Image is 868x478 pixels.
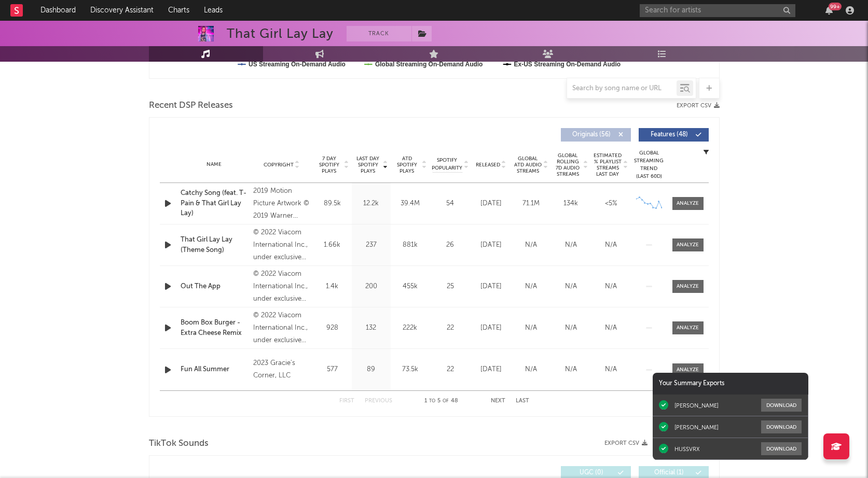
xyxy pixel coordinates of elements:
a: Fun All Summer [181,364,249,375]
div: N/A [554,323,588,333]
div: 12.2k [354,199,388,209]
div: 132 [354,323,388,333]
div: N/A [554,282,588,292]
span: Estimated % Playlist Streams Last Day [594,152,622,177]
button: Download [761,420,802,433]
div: [PERSON_NAME] [674,424,719,431]
div: 1.4k [315,282,349,292]
div: <5% [594,199,628,209]
div: Name [181,161,249,168]
div: 2019 Motion Picture Artwork © 2019 Warner Bros. Entertainment Inc. Motion Picture Photography © 2... [253,185,310,222]
span: Spotify Popularity [432,157,462,172]
div: N/A [514,282,548,292]
div: 99 + [829,3,842,10]
button: Download [761,442,802,455]
div: 1 5 48 [413,395,470,407]
button: Export CSV [677,103,720,109]
div: Your Summary Exports [653,373,808,395]
input: Search by song name or URL [567,85,677,93]
div: 577 [315,364,349,375]
span: Originals ( 56 ) [568,132,615,138]
div: 54 [432,199,469,209]
span: Official ( 1 ) [645,470,693,476]
a: That Girl Lay Lay (Theme Song) [181,235,249,255]
div: [DATE] [474,282,508,292]
div: 71.1M [514,199,548,209]
div: 22 [432,323,469,333]
span: of [443,399,449,403]
a: Catchy Song (feat. T-Pain & That Girl Lay Lay) [181,188,249,219]
span: UGC ( 0 ) [568,470,615,476]
span: Recent DSP Releases [149,100,233,112]
div: 22 [432,364,469,375]
div: [DATE] [474,240,508,250]
div: 73.5k [393,364,427,375]
span: ATD Spotify Plays [393,156,421,174]
button: Next [491,398,505,404]
div: 928 [315,323,349,333]
div: N/A [594,282,628,292]
div: 200 [354,282,388,292]
button: Originals(56) [561,128,631,142]
div: 2023 Gracie's Corner, LLC [253,357,310,382]
div: N/A [514,364,548,375]
div: © 2022 Viacom International Inc., under exclusive license to Republic Records, a division of UMG ... [253,268,310,305]
div: 89.5k [315,199,349,209]
button: Last [516,398,529,404]
div: [DATE] [474,364,508,375]
div: N/A [594,240,628,250]
button: Previous [365,398,392,404]
div: 39.4M [393,199,427,209]
button: Features(48) [639,128,709,142]
button: Download [761,399,802,412]
div: 237 [354,240,388,250]
div: 222k [393,323,427,333]
div: © 2022 Viacom International Inc., under exclusive license to Republic Records, a division of UMG ... [253,310,310,347]
div: 881k [393,240,427,250]
button: 99+ [825,6,833,15]
span: to [429,399,435,403]
text: Global Streaming On-Demand Audio [375,61,483,68]
div: That Girl Lay Lay [227,26,334,41]
div: 1.66k [315,240,349,250]
div: N/A [554,240,588,250]
div: [DATE] [474,199,508,209]
div: [DATE] [474,323,508,333]
div: HUSSVRX [674,445,700,453]
div: 26 [432,240,469,250]
span: Global Rolling 7D Audio Streams [554,152,582,177]
div: N/A [594,364,628,375]
span: 7 Day Spotify Plays [315,156,343,174]
span: Global ATD Audio Streams [514,156,542,174]
button: + Add TikTok Sound [647,441,720,446]
div: 455k [393,282,427,292]
span: Features ( 48 ) [645,132,693,138]
text: Ex-US Streaming On-Demand Audio [514,61,621,68]
span: TikTok Sounds [149,438,209,450]
div: N/A [514,323,548,333]
div: 25 [432,282,469,292]
text: US Streaming On-Demand Audio [249,61,346,68]
span: Last Day Spotify Plays [354,156,382,174]
div: Global Streaming Trend (Last 60D) [633,149,665,180]
button: Export CSV [604,440,647,446]
div: N/A [514,240,548,250]
span: Released [476,162,500,168]
div: N/A [594,323,628,333]
a: Boom Box Burger - Extra Cheese Remix [181,318,249,338]
button: Track [347,26,411,41]
div: 134k [554,199,588,209]
div: [PERSON_NAME] [674,402,719,409]
span: Copyright [264,162,294,168]
div: 89 [354,364,388,375]
div: N/A [554,364,588,375]
input: Search for artists [640,4,795,17]
div: © 2022 Viacom International Inc., under exclusive license to Republic Records, a division of UMG ... [253,227,310,264]
a: Out The App [181,282,249,292]
button: First [339,398,354,404]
